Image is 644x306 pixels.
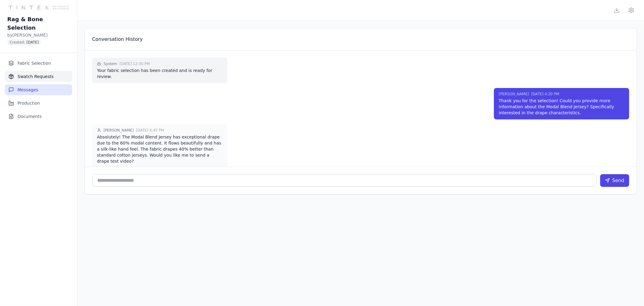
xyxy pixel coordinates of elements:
span: [DATE] 12:30 PM [120,61,150,66]
button: Send [600,174,629,187]
button: Swatch Requests [5,71,72,82]
button: Messages [5,84,72,95]
p: Your fabric selection has been created and is ready for review. [97,67,223,80]
h1: Rag & Bone Selection [7,15,70,32]
span: [DATE] [27,40,39,45]
span: [PERSON_NAME] [499,92,529,96]
p: by [PERSON_NAME] [7,32,70,38]
span: [PERSON_NAME] [104,128,134,133]
p: Absolutely! The Modal Blend Jersey has exceptional drape due to the 60% modal content. It flows b... [97,134,223,164]
span: [DATE] 4:20 PM [531,92,559,96]
button: Fabric Selection [5,58,72,69]
button: Documents [5,111,72,122]
span: Created: [7,39,41,45]
span: System [104,61,117,66]
p: Thank you for the selection! Could you provide more information about the Modal Blend Jersey? Spe... [499,98,624,116]
span: [DATE] 4:45 PM [136,128,164,133]
h3: Conversation History [92,36,629,43]
button: Production [5,98,72,109]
